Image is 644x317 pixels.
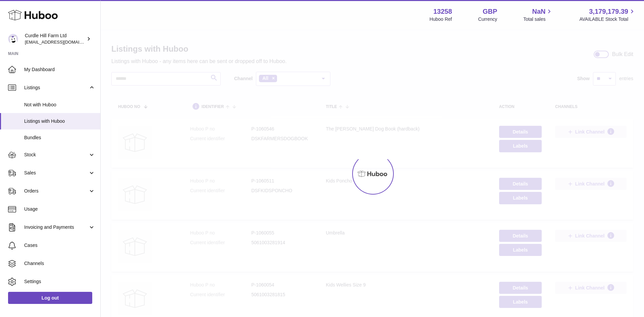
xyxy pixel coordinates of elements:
[25,39,99,45] span: [EMAIL_ADDRESS][DOMAIN_NAME]
[532,7,545,16] span: NaN
[430,16,452,22] div: Huboo Ref
[483,7,497,16] strong: GBP
[433,7,452,16] strong: 13258
[8,292,92,304] a: Log out
[523,7,553,22] a: NaN Total sales
[589,7,628,16] span: 3,179,179.39
[579,7,636,22] a: 3,179,179.39 AVAILABLE Stock Total
[579,16,636,22] span: AVAILABLE Stock Total
[24,260,95,267] span: Channels
[24,188,88,194] span: Orders
[8,34,18,44] img: internalAdmin-13258@internal.huboo.com
[24,85,88,91] span: Listings
[24,118,95,124] span: Listings with Huboo
[24,224,88,230] span: Invoicing and Payments
[24,242,95,249] span: Cases
[24,102,95,108] span: Not with Huboo
[24,170,88,176] span: Sales
[24,135,95,141] span: Bundles
[24,278,95,285] span: Settings
[25,33,85,45] div: Curdle Hill Farm Ltd
[24,206,95,212] span: Usage
[523,16,553,22] span: Total sales
[24,66,95,73] span: My Dashboard
[478,16,497,22] div: Currency
[24,152,88,158] span: Stock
